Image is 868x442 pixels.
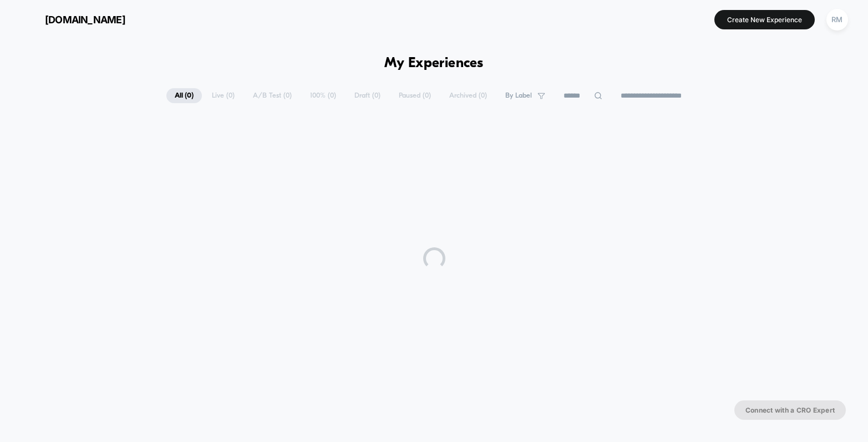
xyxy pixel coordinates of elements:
[823,8,851,31] button: RM
[714,10,815,29] button: Create New Experience
[734,400,846,420] button: Connect with a CRO Expert
[384,55,484,72] h1: My Experiences
[17,11,129,28] button: [DOMAIN_NAME]
[505,92,532,100] span: By Label
[166,88,202,103] span: All ( 0 )
[826,9,848,31] div: RM
[45,14,125,26] span: [DOMAIN_NAME]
